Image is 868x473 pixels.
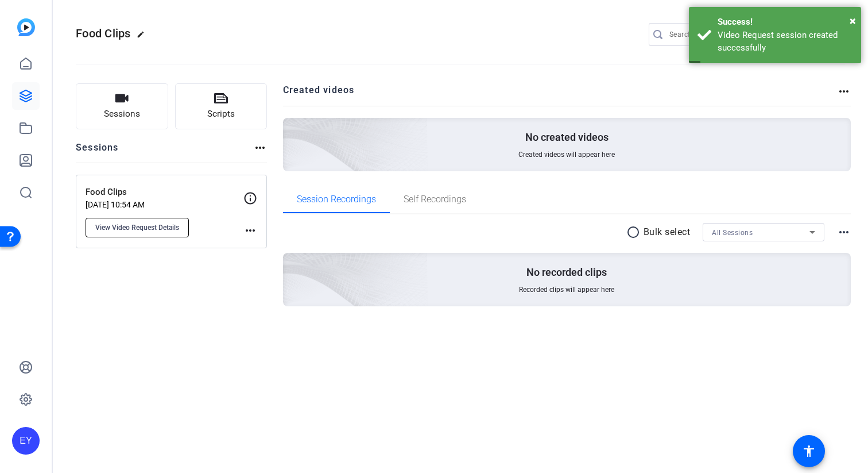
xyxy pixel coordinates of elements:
span: Created videos will appear here [518,150,615,159]
span: All Sessions [712,229,753,237]
p: Food Clips [86,186,243,199]
span: × [850,14,856,28]
mat-icon: radio_button_unchecked [626,225,644,239]
input: Search [669,28,773,41]
p: No recorded clips [526,266,607,279]
h2: Sessions [76,141,119,163]
span: Sessions [104,107,140,121]
img: blue-gradient.svg [17,18,35,36]
p: [DATE] 10:54 AM [86,200,243,209]
span: Recorded clips will appear here [519,285,614,294]
span: Food Clips [76,26,131,40]
mat-icon: more_horiz [837,84,851,98]
p: Bulk select [644,225,691,239]
img: embarkstudio-empty-session.png [154,139,428,389]
span: Self Recordings [404,195,466,204]
img: Creted videos background [154,4,428,253]
mat-icon: more_horiz [837,225,851,239]
button: Close [850,12,856,29]
mat-icon: edit [137,30,150,44]
div: Video Request session created successfully [718,29,852,55]
p: No created videos [525,130,609,144]
mat-icon: more_horiz [243,224,257,237]
h2: Created videos [283,83,838,106]
button: Sessions [76,83,168,129]
div: Success! [718,16,852,29]
span: View Video Request Details [95,223,179,232]
button: Scripts [175,83,268,129]
span: Scripts [207,107,235,121]
div: EY [12,427,40,455]
mat-icon: more_horiz [253,141,267,155]
button: View Video Request Details [86,218,189,237]
span: Session Recordings [297,195,376,204]
mat-icon: accessibility [802,444,816,458]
